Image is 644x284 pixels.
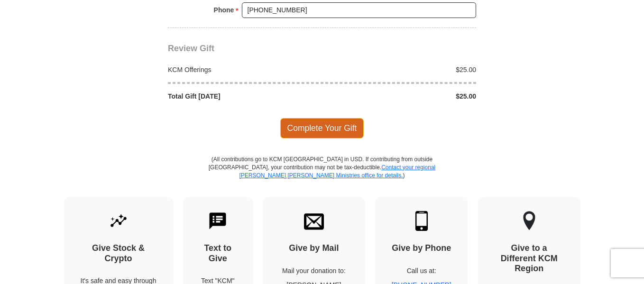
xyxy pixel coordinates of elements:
[322,65,481,74] div: $25.00
[279,266,349,275] p: Mail your donation to:
[214,3,234,17] strong: Phone
[412,211,432,231] img: mobile.svg
[81,243,156,264] h4: Give Stock & Crypto
[280,118,364,138] span: Complete Your Gift
[495,243,564,274] h4: Give to a Different KCM Region
[523,211,536,231] img: other-region
[200,243,237,264] h4: Text to Give
[208,156,436,197] p: (All contributions go to KCM [GEOGRAPHIC_DATA] in USD. If contributing from outside [GEOGRAPHIC_D...
[392,266,451,275] p: Call us at:
[109,211,129,231] img: give-by-stock.svg
[392,243,451,254] h4: Give by Phone
[163,65,322,74] div: KCM Offerings
[163,92,322,101] div: Total Gift [DATE]
[304,211,324,231] img: envelope.svg
[168,44,214,53] span: Review Gift
[239,164,435,179] a: Contact your regional [PERSON_NAME] [PERSON_NAME] Ministries office for details.
[208,211,228,231] img: text-to-give.svg
[279,243,349,254] h4: Give by Mail
[322,92,481,101] div: $25.00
